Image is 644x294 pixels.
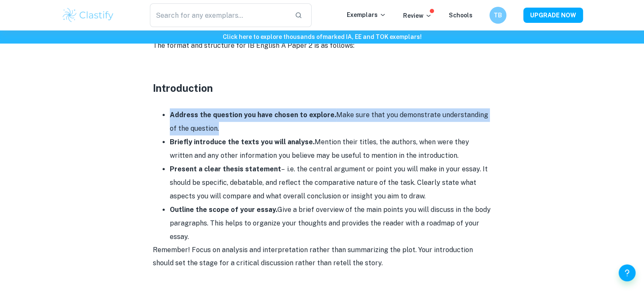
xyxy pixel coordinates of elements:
li: Make sure that you demonstrate understanding of the question. [170,108,492,135]
a: Schools [449,12,473,19]
h6: TB [493,11,503,20]
h3: Introduction [153,80,492,96]
p: Exemplars [347,10,386,19]
img: Clastify logo [61,7,115,24]
button: Help and Feedback [619,264,636,281]
button: UPGRADE NOW [523,8,583,23]
p: The format and structure for IB English A Paper 2 is as follows: [153,39,492,52]
strong: Address the question you have chosen to explore. [170,111,336,119]
p: Remember! Focus on analysis and interpretation rather than summarizing the plot. Your introductio... [153,244,492,269]
li: – i.e. the central argument or point you will make in your essay. It should be specific, debatabl... [170,162,492,203]
strong: Present a clear thesis statement [170,165,281,173]
strong: Outline the scope of your essay. [170,206,277,214]
h6: Click here to explore thousands of marked IA, EE and TOK exemplars ! [2,32,642,41]
input: Search for any exemplars... [150,3,288,27]
strong: Briefly introduce the texts you will analyse. [170,138,315,146]
li: Give a brief overview of the main points you will discuss in the body paragraphs. This helps to o... [170,203,492,244]
button: TB [489,7,506,24]
p: Review [403,11,432,20]
li: Mention their titles, the authors, when were they written and any other information you believe m... [170,135,492,162]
